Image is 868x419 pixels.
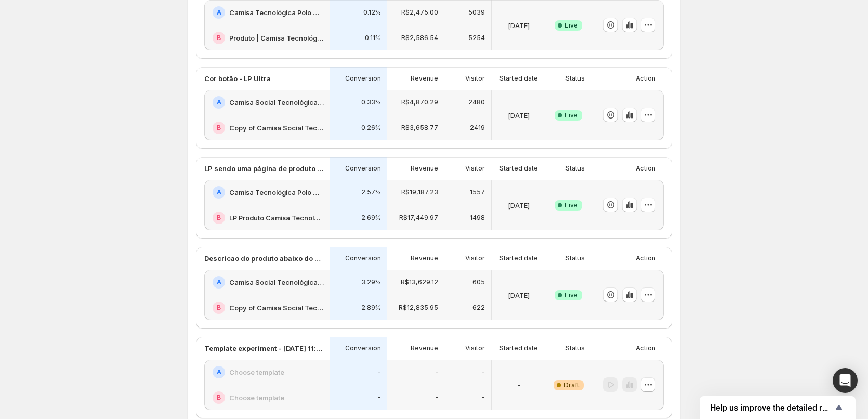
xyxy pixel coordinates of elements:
h2: Copy of Camisa Social Tecnológica Ultra-Stretch Masculina | Praticidade e [PERSON_NAME] | Consolatio [229,123,324,133]
p: - [378,368,381,376]
span: Live [565,111,578,120]
p: - [435,394,438,402]
p: 1498 [470,214,485,222]
p: Status [565,254,585,263]
p: 2.57% [361,188,381,197]
p: Revenue [411,254,438,263]
div: Open Intercom Messenger [833,368,858,393]
p: 0.33% [361,98,381,107]
p: R$2,586.54 [401,34,438,42]
p: 605 [472,278,485,286]
p: 2480 [468,98,485,107]
h2: B [217,124,221,132]
span: Draft [564,381,580,389]
p: Status [565,74,585,83]
p: 2.69% [361,214,381,222]
p: Revenue [411,164,438,173]
p: Conversion [345,344,381,352]
h2: A [217,368,221,376]
p: 0.26% [361,124,381,132]
button: Show survey - Help us improve the detailed report for A/B campaigns [710,401,845,414]
h2: A [217,8,221,17]
p: Started date [499,254,538,263]
p: R$4,870.29 [401,98,438,107]
p: R$12,835.95 [399,304,438,312]
p: Started date [499,344,538,352]
p: Descricao do produto abaixo do preco - produto Ultra [204,253,324,264]
p: 2419 [470,124,485,132]
span: Live [565,201,578,209]
p: R$13,629.12 [401,278,438,286]
p: Visitor [465,254,485,263]
h2: Choose template [229,367,284,377]
p: [DATE] [508,110,530,121]
p: 0.11% [365,34,381,42]
h2: Produto | Camisa Tecnológica Polo Ultra Masculina | Praticidade e [PERSON_NAME] | Consolatio [229,33,324,43]
p: Action [636,344,655,352]
span: Live [565,291,578,299]
p: Status [565,164,585,173]
p: Visitor [465,344,485,352]
h2: Copy of Camisa Social Tecnológica Ultra-Stretch Masculina | Praticidade e [PERSON_NAME] | Consolatio [229,303,324,313]
p: 1557 [470,188,485,197]
p: 622 [472,304,485,312]
p: R$3,658.77 [401,124,438,132]
p: Visitor [465,74,485,83]
p: [DATE] [508,200,530,211]
p: Visitor [465,164,485,173]
p: Status [565,344,585,352]
h2: A [217,278,221,286]
p: Action [636,164,655,173]
p: Started date [499,74,538,83]
p: R$19,187.23 [401,188,438,197]
p: 3.29% [361,278,381,286]
p: Action [636,74,655,83]
p: - [482,368,485,376]
h2: B [217,214,221,222]
p: 0.12% [363,8,381,17]
span: Help us improve the detailed report for A/B campaigns [710,403,833,413]
p: 5039 [468,8,485,17]
p: - [435,368,438,376]
p: R$2,475.00 [401,8,438,17]
h2: A [217,98,221,107]
p: [DATE] [508,20,530,31]
h2: B [217,304,221,312]
h2: LP Produto Camisa Tecnológica Polo Ultra Masculina | Praticidade e [PERSON_NAME] | Consolatio [229,213,324,223]
p: Conversion [345,164,381,173]
p: - [517,380,520,390]
p: Action [636,254,655,263]
p: Template experiment - [DATE] 11:08:50 [204,343,324,353]
h2: Camisa Social Tecnológica Ultra-Stretch Masculina | Praticidade e [PERSON_NAME] | Consolatio [229,97,324,108]
h2: B [217,394,221,402]
h2: B [217,34,221,42]
p: - [378,394,381,402]
p: Revenue [411,344,438,352]
p: Started date [499,164,538,173]
p: 5254 [468,34,485,42]
p: [DATE] [508,290,530,300]
h2: A [217,188,221,197]
p: Conversion [345,254,381,263]
p: Revenue [411,74,438,83]
h2: Camisa Tecnológica Polo Ultra Masculina | Praticidade e [PERSON_NAME] | Consolatio [229,7,324,18]
p: 2.89% [361,304,381,312]
p: Conversion [345,74,381,83]
p: - [482,394,485,402]
h2: Camisa Tecnológica Polo Ultra Masculina | Praticidade e [PERSON_NAME] | Consolatio [229,187,324,198]
h2: Choose template [229,392,284,403]
p: R$17,449.97 [399,214,438,222]
p: Cor botão - LP Ultra [204,73,271,84]
p: LP sendo uma página de produto - Polo [204,163,324,174]
h2: Camisa Social Tecnológica Ultra-Stretch Masculina | Praticidade e [PERSON_NAME] | Consolatio [229,277,324,287]
span: Live [565,21,578,30]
